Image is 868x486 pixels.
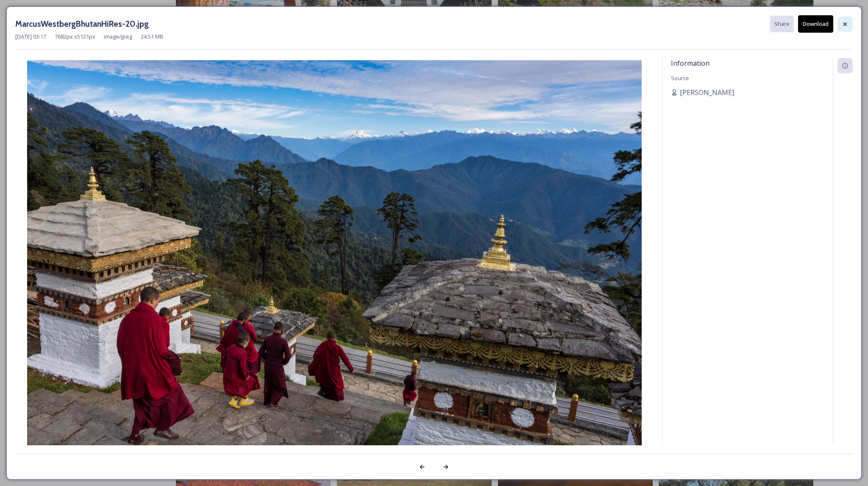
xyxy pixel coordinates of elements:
h3: MarcusWestbergBhutanHiRes-20.jpg [15,18,149,30]
button: Share [770,16,794,32]
span: [DATE] 03:17 [15,33,46,41]
span: 24.51 MB [141,33,163,41]
span: Information [671,59,709,68]
span: Source [671,74,689,82]
button: Download [798,15,833,33]
span: [PERSON_NAME] [680,87,734,98]
span: 7682 px x 5121 px [55,33,95,41]
span: image/jpeg [104,33,132,41]
img: MarcusWestbergBhutanHiRes-20.jpg [15,60,654,470]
